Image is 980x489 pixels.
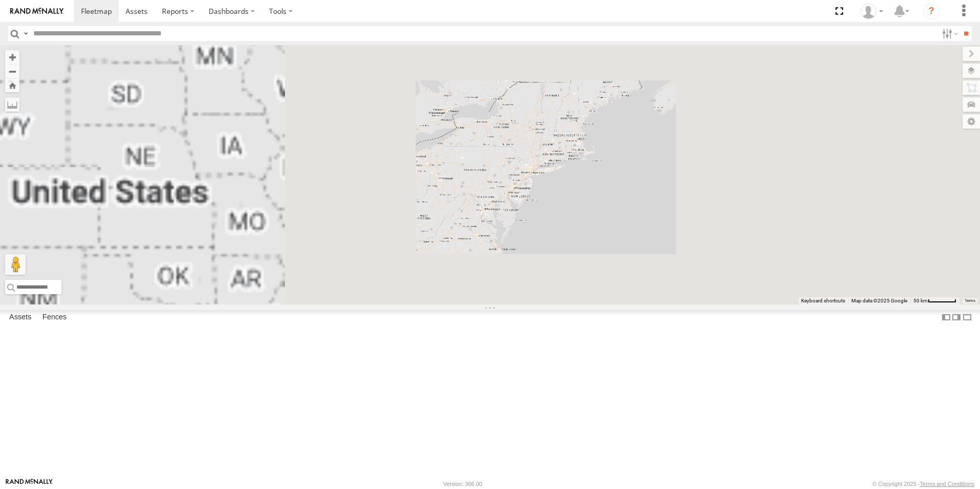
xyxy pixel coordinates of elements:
img: rand-logo.svg [10,8,64,15]
button: Drag Pegman onto the map to open Street View [5,254,26,275]
div: © Copyright 2025 - [872,481,974,487]
button: Keyboard shortcuts [801,297,845,304]
label: Search Query [22,26,30,41]
a: Terms (opens in new tab) [965,299,975,303]
span: 50 km [913,298,928,303]
button: Zoom Home [5,78,19,92]
a: Terms and Conditions [920,481,974,487]
div: Matt Square [857,4,887,19]
label: Search Filter Options [938,26,960,41]
label: Dock Summary Table to the Left [941,310,951,325]
i: ? [923,3,940,19]
label: Dock Summary Table to the Right [951,310,962,325]
div: Version: 306.00 [443,481,482,487]
label: Map Settings [963,114,980,129]
button: Map Scale: 50 km per 52 pixels [910,297,959,304]
label: Assets [4,310,36,324]
button: Zoom in [5,50,19,64]
label: Hide Summary Table [962,310,972,325]
button: Zoom out [5,64,19,78]
label: Measure [5,97,19,112]
label: Fences [37,310,72,324]
a: Visit our Website [6,479,53,489]
span: Map data ©2025 Google [851,298,907,303]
